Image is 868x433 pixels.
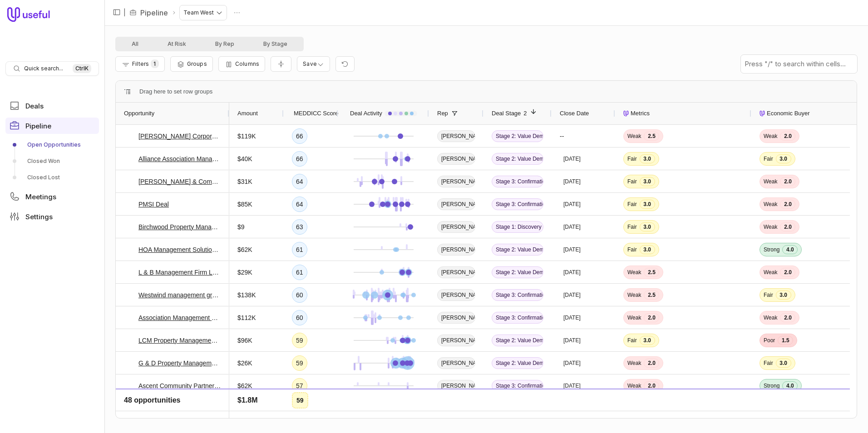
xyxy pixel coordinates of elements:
[764,223,777,231] span: Weak
[552,125,615,147] div: --
[492,153,543,165] span: Stage 2: Value Demonstration
[492,289,543,301] span: Stage 3: Confirmation
[563,155,581,162] time: [DATE]
[237,108,258,119] span: Amount
[237,358,252,369] span: $26K
[296,176,303,187] div: 64
[5,118,99,134] a: Pipeline
[140,7,168,18] a: Pipeline
[640,245,655,254] span: 3.0
[237,244,252,255] span: $62K
[640,200,655,209] span: 3.0
[138,403,216,414] a: New Earth Residential Deal
[5,208,99,225] a: Settings
[764,201,777,208] span: Weak
[563,178,581,185] time: [DATE]
[563,223,581,231] time: [DATE]
[296,221,303,232] div: 63
[296,153,303,164] div: 66
[627,314,641,321] span: Weak
[563,359,581,367] time: [DATE]
[139,86,212,97] span: Drag here to set row groups
[627,405,637,412] span: Fair
[782,381,798,390] span: 4.0
[5,98,99,114] a: Deals
[560,108,589,119] span: Close Date
[437,289,475,301] span: [PERSON_NAME]
[437,221,475,233] span: [PERSON_NAME]
[303,60,317,67] span: Save
[552,397,615,419] div: --
[138,312,221,323] a: Association Management Group, Inc. Deal
[138,358,221,369] a: G & D Property Management - New Deal
[237,380,252,391] span: $62K
[780,177,795,186] span: 2.0
[764,269,777,276] span: Weak
[627,155,637,162] span: Fair
[437,357,475,369] span: [PERSON_NAME]
[492,221,543,233] span: Stage 1: Discovery
[138,380,221,391] a: Ascent Community Partners - New Deal
[492,335,543,346] span: Stage 2: Value Demonstration
[437,198,475,210] span: [PERSON_NAME]
[117,39,153,49] button: All
[623,103,743,124] div: Metrics
[764,291,773,299] span: Fair
[627,178,637,185] span: Fair
[296,267,303,278] div: 61
[25,103,44,109] span: Deals
[764,405,777,412] span: Weak
[767,108,810,119] span: Economic Buyer
[218,56,265,72] button: Columns
[563,337,581,344] time: [DATE]
[138,176,221,187] a: [PERSON_NAME] & Company - New Deal
[627,337,637,344] span: Fair
[492,312,543,324] span: Stage 3: Confirmation
[25,123,51,129] span: Pipeline
[437,244,475,256] span: [PERSON_NAME]
[25,213,53,220] span: Settings
[5,138,99,185] div: Pipeline submenu
[296,380,303,391] div: 57
[115,56,165,72] button: Filter Pipeline
[170,56,213,72] button: Group Pipeline
[237,267,252,278] span: $29K
[764,246,779,253] span: Strong
[235,60,259,67] span: Columns
[644,290,659,300] span: 2.5
[492,198,543,210] span: Stage 3: Confirmation
[296,403,303,414] div: 57
[230,6,244,20] button: Actions
[139,86,212,97] div: Row Groups
[764,178,777,185] span: Weak
[492,403,543,414] span: Stage 1: Discovery
[249,39,302,49] button: By Stage
[764,359,773,367] span: Fair
[187,60,207,67] span: Groups
[237,221,245,232] span: $9
[782,245,798,254] span: 4.0
[294,108,338,119] span: MEDDICC Score
[563,382,581,389] time: [DATE]
[335,56,355,72] button: Reset view
[437,335,475,346] span: [PERSON_NAME]
[201,39,249,49] button: By Rep
[627,246,637,253] span: Fair
[492,130,543,142] span: Stage 2: Value Demonstration
[741,55,857,73] input: Press "/" to search within cells...
[5,154,99,168] a: Closed Won
[138,244,221,255] a: HOA Management Solutions Deal
[764,382,779,389] span: Strong
[640,404,655,413] span: 3.0
[138,153,221,164] a: Alliance Association Management Deal
[124,108,154,119] span: Opportunity
[138,290,221,300] a: Westwind management group, LLC - New Deal
[776,154,791,163] span: 3.0
[237,403,245,414] span: $9
[5,138,99,152] a: Open Opportunities
[237,131,256,142] span: $119K
[640,336,655,345] span: 3.0
[492,108,521,119] span: Deal Stage
[110,5,123,19] button: Collapse sidebar
[778,336,793,345] span: 1.5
